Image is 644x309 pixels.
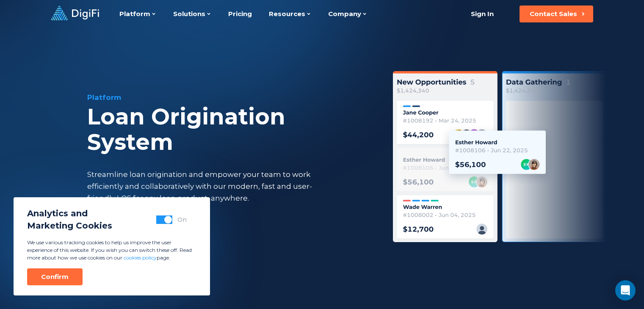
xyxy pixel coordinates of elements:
div: Contact Sales [530,10,577,18]
button: Contact Sales [520,6,593,22]
div: Confirm [41,273,69,281]
div: Streamline loan origination and empower your team to work efficiently and collaboratively with ou... [87,168,328,204]
a: Sign In [461,6,504,22]
div: Platform [87,92,372,102]
span: Analytics and [27,207,112,220]
span: Marketing Cookies [27,220,112,232]
a: cookies policy [124,254,157,261]
button: Confirm [27,268,83,285]
div: Open Intercom Messenger [615,280,636,301]
div: Loan Origination System [87,104,372,155]
div: On [177,215,187,224]
p: We use various tracking cookies to help us improve the user experience of this website. If you wi... [27,239,196,262]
